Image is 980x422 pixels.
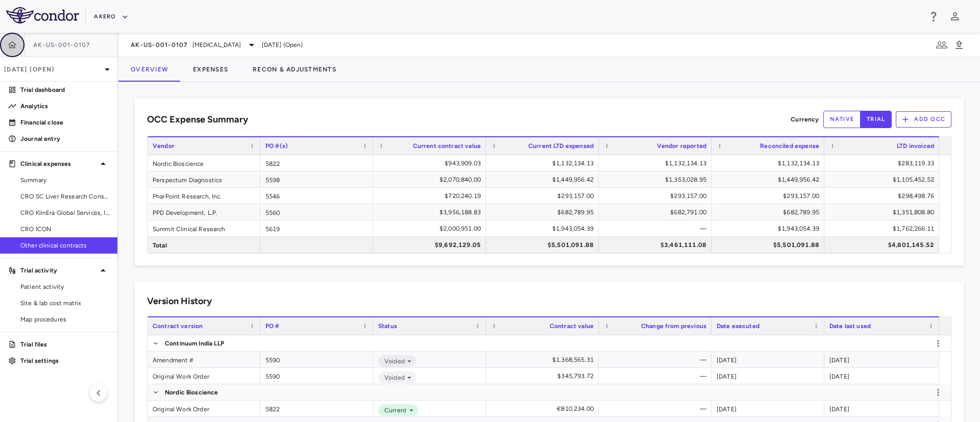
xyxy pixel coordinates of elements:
p: Trial activity [20,266,97,275]
span: AK-US-001-0107 [33,41,91,49]
h6: Version History [147,294,212,308]
div: 5546 [260,188,373,204]
div: — [608,368,706,384]
div: Summit Clinical Research [148,220,260,236]
div: $682,791.00 [608,204,706,220]
div: 5598 [260,171,373,187]
p: [DATE] (Open) [4,65,101,74]
span: Current LTD expensed [528,142,594,150]
button: Recon & Adjustments [240,57,349,82]
span: CRO KlinEra Global Services, Inc. [20,208,109,217]
div: [DATE] [712,368,824,384]
div: [DATE] [712,401,824,416]
span: Summary [20,176,109,185]
p: Currency [791,115,819,124]
img: logo-full-BYUhSk78.svg [6,7,79,23]
div: Nordic Bioscience [148,155,260,171]
span: AK-US-001-0107 [131,41,188,49]
p: Nordic Bioscience [165,388,218,397]
span: Reconciled expense [760,142,819,150]
div: $1,105,452.52 [834,171,934,188]
span: Site & lab cost matrix [20,299,109,308]
div: $9,692,129.05 [382,237,481,253]
span: CRO SC Liver Research Consortium LLC [20,192,109,201]
span: Vendor reported [657,142,706,150]
div: $1,132,134.13 [721,155,819,171]
div: $293,157.00 [608,188,706,204]
div: $3,461,111.08 [608,237,706,253]
div: $283,119.33 [834,155,934,171]
p: Trial settings [20,356,109,365]
div: $1,132,134.13 [608,155,706,171]
div: — [608,220,706,237]
div: — [608,352,706,368]
p: Clinical expenses [20,159,97,168]
button: Akero [94,9,128,25]
span: Date last used [829,322,871,330]
button: native [823,111,861,128]
span: PO # [265,322,280,330]
span: Voided [380,373,405,382]
div: 5590 [260,368,373,384]
div: $720,240.19 [382,188,481,204]
span: Patient activity [20,282,109,291]
div: $943,909.03 [382,155,481,171]
div: $1,353,028.95 [608,171,706,188]
span: Contract version [153,322,203,330]
div: $1,132,134.13 [495,155,594,171]
div: $4,801,145.52 [834,237,934,253]
div: 5822 [260,401,373,416]
div: PharPoint Research, Inc. [148,188,260,204]
div: $1,449,956.42 [721,171,819,188]
span: LTD invoiced [897,142,934,150]
span: Contract value [550,322,594,330]
div: $293,157.00 [495,188,594,204]
span: Current contract value [413,142,481,150]
span: Change from previous [641,322,706,330]
span: [MEDICAL_DATA] [192,40,241,49]
span: Date executed [717,322,759,330]
div: $682,789.95 [721,204,819,220]
p: Journal entry [20,134,109,143]
div: — [608,401,706,417]
p: Trial files [20,340,109,349]
span: Current [380,406,407,415]
div: [DATE] [824,368,939,384]
span: Vendor [153,142,175,150]
span: Voided [380,357,405,366]
span: PO #(s) [265,142,288,150]
span: Status [378,322,397,330]
h6: OCC Expense Summary [147,113,248,127]
span: Map procedures [20,315,109,324]
div: [DATE] [824,401,939,416]
span: Other clinical contracts [20,241,109,250]
p: Continuum India LLP [165,339,224,348]
div: $1,762,266.11 [834,220,934,237]
div: 5560 [260,204,373,220]
button: Add OCC [896,111,951,128]
div: $1,943,054.39 [721,220,819,237]
div: $2,000,951.00 [382,220,481,237]
div: $2,070,840.00 [382,171,481,188]
div: PPD Development, L.P. [148,204,260,220]
p: Financial close [20,118,109,127]
div: $298,498.76 [834,188,934,204]
div: $682,789.95 [495,204,594,220]
div: $3,956,188.83 [382,204,481,220]
div: $1,368,565.31 [495,352,594,368]
button: Expenses [181,57,240,82]
div: 5619 [260,220,373,236]
div: Perspectum Diagnostics [148,171,260,187]
div: 5590 [260,352,373,367]
div: Original Work Order [148,368,260,384]
div: $293,157.00 [721,188,819,204]
div: [DATE] [712,352,824,367]
div: [DATE] [824,352,939,367]
div: $1,449,956.42 [495,171,594,188]
div: 5822 [260,155,373,171]
div: $1,351,808.80 [834,204,934,220]
div: €810,234.00 [495,401,594,417]
span: [DATE] (Open) [262,40,303,49]
button: Overview [118,57,181,82]
div: $345,793.72 [495,368,594,384]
